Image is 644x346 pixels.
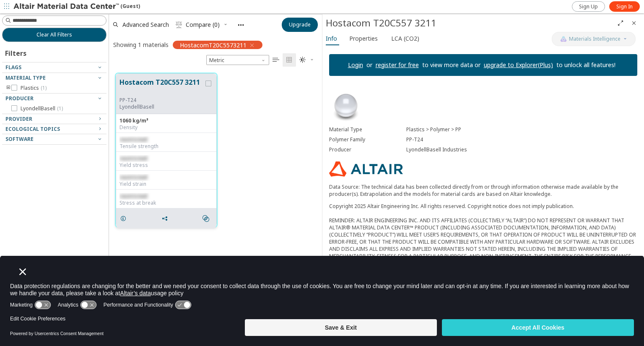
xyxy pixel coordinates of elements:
[329,161,403,177] img: Logo - Provider
[119,155,147,162] span: restricted
[180,41,247,49] span: HostacomT20C5573211
[329,183,637,198] p: Data Source: The technical data has been collected directly from or through information otherwise...
[186,22,220,28] span: Compare (0)
[326,16,614,30] div: Hostacom T20C557 3211
[484,61,553,69] a: upgrade to Explorer(Plus)
[119,181,213,187] div: Yield strain
[579,3,598,10] span: Sign Up
[552,32,636,46] button: AI CopilotMaterials Intelligence
[296,53,318,67] button: Theme
[560,36,567,42] img: AI Copilot
[119,97,204,104] div: PP-T24
[5,115,32,122] span: Provider
[282,18,318,32] button: Upgrade
[119,143,213,150] div: Tensile strength
[2,134,106,144] button: Software
[348,61,363,69] a: Login
[376,61,419,69] a: register for free
[329,146,406,153] div: Producer
[41,84,47,91] span: ( 1 )
[119,136,147,143] span: restricted
[5,135,34,143] span: Software
[553,61,619,69] p: to unlock all features!
[13,3,120,11] img: Altair Material Data Center
[406,146,637,153] div: LyondellBasell Industries
[2,94,106,104] button: Producer
[329,203,637,281] div: Copyright 2025 Altair Engineering Inc. All rights reserved. Copyright notice does not imply publi...
[627,16,641,30] button: Close
[206,55,269,65] span: Metric
[21,105,63,112] span: LyondellBasell
[363,61,376,69] p: or
[329,136,406,143] div: Polymer Family
[36,31,72,38] span: Clear All Filters
[176,21,182,28] i: 
[2,114,106,124] button: Provider
[406,126,637,133] div: Plastics > Polymer > PP
[2,42,31,62] div: Filters
[2,62,106,73] button: Flags
[273,57,279,63] i: 
[119,117,213,124] div: 1060 kg/m³
[286,57,293,63] i: 
[391,32,419,45] span: LCA (CO2)
[5,125,60,133] span: Ecological Topics
[5,74,46,81] span: Material Type
[5,64,21,71] span: Flags
[206,55,269,65] div: Unit System
[158,210,175,227] button: Share
[116,210,134,227] button: Details
[119,162,213,169] div: Yield stress
[119,104,204,110] p: LyondellBasell
[119,124,213,131] div: Density
[616,3,633,10] span: Sign In
[329,89,363,123] img: Material Type Image
[199,210,216,227] button: Similar search
[21,85,47,91] span: Plastics
[349,32,378,45] span: Properties
[203,215,209,222] i: 
[609,1,640,12] a: Sign In
[2,73,106,83] button: Material Type
[119,174,147,181] span: restricted
[2,28,106,42] button: Clear All Filters
[283,53,296,67] button: Tile View
[113,41,169,49] div: Showing 1 materials
[572,1,605,12] a: Sign Up
[569,36,621,42] span: Materials Intelligence
[109,67,322,321] div: grid
[614,16,627,30] button: Full Screen
[5,95,34,102] span: Producer
[289,21,311,28] span: Upgrade
[119,77,204,97] button: Hostacom T20C557 3211
[406,136,637,143] div: PP-T24
[269,53,283,67] button: Table View
[419,61,484,69] p: to view more data or
[326,32,337,45] span: Info
[13,3,140,11] div: (Guest)
[329,126,406,133] div: Material Type
[57,105,63,112] span: ( 1 )
[119,200,213,206] div: Stress at break
[2,124,106,134] button: Ecological Topics
[119,193,147,200] span: restricted
[5,85,11,91] i: toogle group
[122,22,169,28] span: Advanced Search
[299,57,306,63] i: 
